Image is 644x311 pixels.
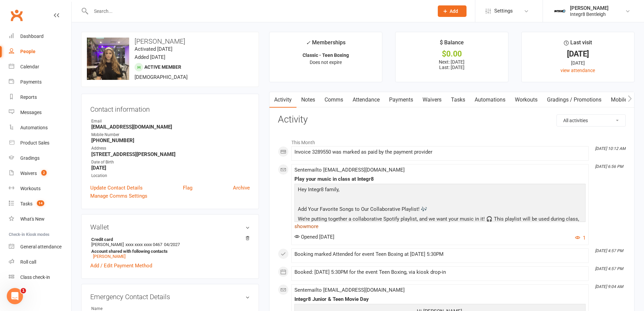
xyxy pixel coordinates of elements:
h3: Wallet [90,223,250,231]
i: [DATE] 4:57 PM [595,248,623,253]
a: Activity [269,92,296,108]
img: image1713251336.png [87,38,129,80]
h3: Activity [278,114,626,125]
a: Mobile App [606,92,643,108]
a: Comms [320,92,348,108]
a: Add / Edit Payment Method [90,262,152,270]
div: General attendance [20,244,62,249]
a: Attendance [348,92,384,108]
h3: Contact information [90,103,250,113]
a: Waivers [418,92,446,108]
a: Product Sales [9,135,71,151]
time: Activated [DATE] [135,46,172,52]
a: Messages [9,105,71,120]
img: thumb_image1744022220.png [553,4,567,18]
span: 14 [37,200,44,206]
div: Memberships [306,38,345,51]
button: Add [438,5,467,17]
strong: [STREET_ADDRESS][PERSON_NAME] [91,151,250,157]
li: [PERSON_NAME] [90,236,250,260]
i: [DATE] 4:57 PM [595,266,623,271]
span: 1 [21,288,26,293]
div: Mobile Number [91,132,250,138]
div: Last visit [564,38,592,50]
a: What's New [9,212,71,227]
span: Sent email to [EMAIL_ADDRESS][DOMAIN_NAME] [294,287,405,293]
div: Gradings [20,155,40,161]
div: Invoice 3289550 was marked as paid by the payment provider [294,149,586,155]
div: Calendar [20,64,39,69]
span: Add [450,8,458,14]
a: Automations [9,120,71,135]
div: Messages [20,110,42,115]
div: Integr8 Bentleigh [570,11,609,17]
span: Active member [144,64,181,70]
strong: [EMAIL_ADDRESS][DOMAIN_NAME] [91,124,250,130]
a: view attendance [560,68,595,73]
span: xxxx xxxx xxxx 0467 [125,242,162,247]
h3: Emergency Contact Details [90,293,250,301]
div: Class check-in [20,274,50,280]
a: General attendance kiosk mode [9,239,71,254]
i: [DATE] 10:12 AM [595,146,625,151]
a: Workouts [510,92,542,108]
div: [DATE] [528,50,628,58]
a: Automations [470,92,510,108]
div: Waivers [20,171,37,176]
div: Payments [20,79,42,85]
div: Workouts [20,186,41,191]
a: Manage Comms Settings [90,192,147,200]
strong: [PHONE_NUMBER] [91,137,250,143]
i: [DATE] 9:04 AM [595,284,623,289]
a: Tasks 14 [9,196,71,212]
strong: [DATE] [91,165,250,171]
span: 04/2027 [164,242,180,247]
a: show more [294,222,586,231]
p: We’re putting together a collaborative Spotify playlist, and we want your music in it! 🎧 This pla... [296,215,584,233]
div: [DATE] [528,59,628,67]
div: Location [91,173,250,179]
div: Reports [20,94,37,100]
iframe: Intercom live chat [7,288,23,304]
div: $0.00 [402,50,502,58]
span: Sent email to [EMAIL_ADDRESS][DOMAIN_NAME] [294,167,405,173]
button: 1 [575,234,586,242]
strong: Credit card [91,237,246,242]
a: Clubworx [8,7,25,24]
a: Gradings / Promotions [542,92,606,108]
span: [DEMOGRAPHIC_DATA] [135,74,188,80]
div: Play your music in class at Integr8 [294,176,586,182]
span: Settings [494,3,513,19]
a: Archive [233,184,250,192]
div: What's New [20,216,45,222]
span: Does not expire [310,60,342,65]
strong: Account shared with following contacts [91,249,246,254]
div: Date of Birth [91,159,250,165]
div: [PERSON_NAME] [570,5,609,11]
a: Class kiosk mode [9,270,71,285]
div: $ Balance [440,38,464,50]
a: [PERSON_NAME] [93,254,125,259]
div: Email [91,118,250,125]
div: People [20,49,35,54]
div: Dashboard [20,34,44,39]
a: Gradings [9,151,71,166]
p: Hey Integr8 family, [296,185,584,195]
li: This Month [278,135,626,146]
a: Calendar [9,59,71,74]
p: Add Your Favorite Songs to Our Collaborative Playlist! 🎶 [296,205,584,215]
div: Booked: [DATE] 5:30PM for the event Teen Boxing, via kiosk drop-in [294,269,586,275]
strong: Classic - Teen Boxing [303,52,349,58]
a: Payments [384,92,418,108]
a: Roll call [9,254,71,270]
a: People [9,44,71,59]
i: ✓ [306,40,310,46]
span: 2 [41,170,47,176]
a: Update Contact Details [90,184,143,192]
a: Waivers 2 [9,166,71,181]
a: Notes [296,92,320,108]
span: Opened [DATE] [294,234,334,240]
h3: [PERSON_NAME] [87,38,253,45]
input: Search... [89,6,429,16]
a: Flag [183,184,192,192]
